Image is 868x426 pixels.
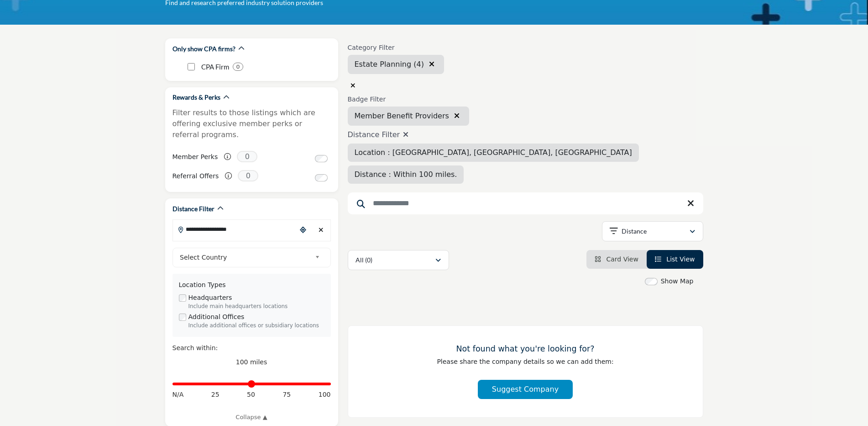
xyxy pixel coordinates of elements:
span: Estate Planning (4) [355,60,424,69]
h4: Distance Filter [348,130,703,139]
label: Referral Offers [173,168,219,184]
label: Show Map [661,277,694,286]
i: Clear search location [350,82,356,89]
li: Card View [586,250,647,269]
button: Suggest Company [478,380,573,399]
span: Card View [606,256,638,263]
a: Collapse ▲ [173,413,331,422]
span: Suggest Company [492,385,559,394]
h6: Badge Filter [348,96,469,103]
span: 100 [319,390,331,399]
b: 0 [236,64,240,70]
div: 0 Results For CPA Firm [233,63,243,71]
p: Filter results to those listings which are offering exclusive member perks or referral programs. [173,107,331,140]
button: Distance [602,221,703,241]
span: Select Country [180,252,311,263]
div: Location Types [179,280,324,290]
span: 0 [237,151,257,162]
input: Search Keyword [348,192,703,214]
span: 50 [247,390,255,399]
span: 25 [211,390,220,399]
label: Additional Offices [188,312,245,322]
p: All (0) [356,256,372,265]
li: List View [647,250,703,269]
input: Search Location [173,220,296,238]
span: Distance : Within 100 miles. [355,170,457,179]
p: CPA Firm: CPA Firm [201,62,229,72]
div: Choose your current location [296,220,310,240]
h2: Distance Filter [173,204,214,213]
span: 100 miles [236,358,267,366]
a: View Card [595,256,638,263]
span: List View [666,256,695,263]
div: Clear search location [314,220,328,240]
span: 75 [282,390,291,399]
h3: Not found what you're looking for? [366,344,685,354]
span: 0 [238,170,258,181]
div: Include additional offices or subsidiary locations [188,322,324,330]
a: View List [655,256,695,263]
span: Member Benefit Providers [355,111,449,122]
p: Distance [622,227,647,236]
h6: Category Filter [348,44,444,52]
div: Include main headquarters locations [188,303,324,311]
label: Headquarters [188,293,232,303]
input: Switch to Referral Offers [315,174,328,181]
button: All (0) [348,250,449,270]
input: Switch to Member Perks [315,155,328,162]
div: Search within: [173,343,331,353]
h2: Rewards & Perks [173,93,220,102]
span: Location : [GEOGRAPHIC_DATA], [GEOGRAPHIC_DATA], [GEOGRAPHIC_DATA] [355,148,632,157]
span: Please share the company details so we can add them: [437,358,613,365]
h2: Only show CPA firms? [173,44,235,53]
input: CPA Firm checkbox [188,63,195,70]
span: N/A [173,390,184,399]
label: Member Perks [173,149,218,165]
